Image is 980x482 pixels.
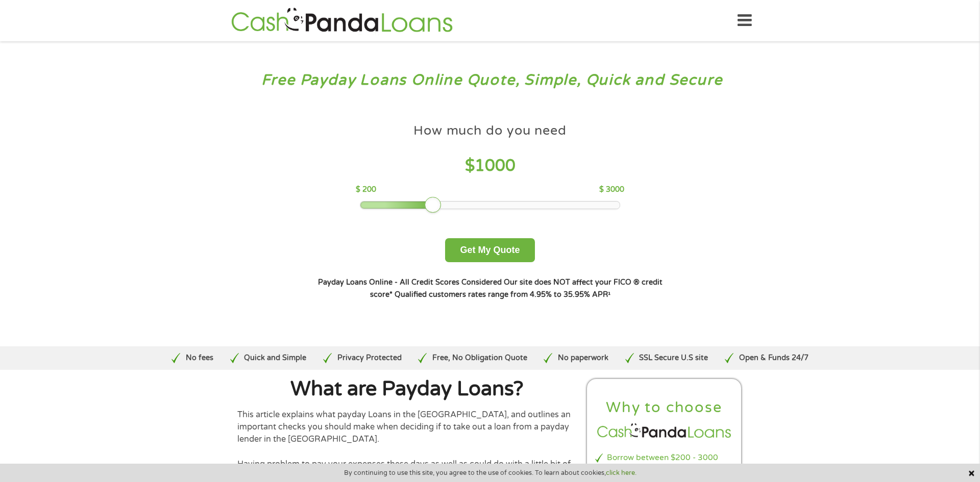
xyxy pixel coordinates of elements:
[318,278,502,287] strong: Payday Loans Online - All Credit Scores Considered
[237,409,576,446] p: This article explains what payday Loans in the [GEOGRAPHIC_DATA], and outlines an important check...
[30,71,951,90] h3: Free Payday Loans Online Quote, Simple, Quick and Secure
[606,469,636,477] a: click here.
[595,398,733,417] h2: Why to choose
[413,122,567,139] h4: How much do you need
[337,352,402,364] p: Privacy Protected
[370,278,663,299] strong: Our site does NOT affect your FICO ® credit score*
[356,184,376,195] p: $ 200
[639,352,708,364] p: SSL Secure U.S site
[599,184,624,195] p: $ 3000
[475,156,516,175] span: 1000
[432,352,527,364] p: Free, No Obligation Quote
[739,352,808,364] p: Open & Funds 24/7
[186,352,213,364] p: No fees
[445,238,534,262] button: Get My Quote
[558,352,608,364] p: No paperwork
[595,452,733,464] li: Borrow between $200 - 3000
[356,156,624,176] h4: $
[395,290,610,299] strong: Qualified customers rates range from 4.95% to 35.95% APR¹
[244,352,306,364] p: Quick and Simple
[228,6,456,35] img: GetLoanNow Logo
[237,379,576,399] h1: What are Payday Loans?
[344,469,636,476] span: By continuing to use this site, you agree to the use of cookies. To learn about cookies,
